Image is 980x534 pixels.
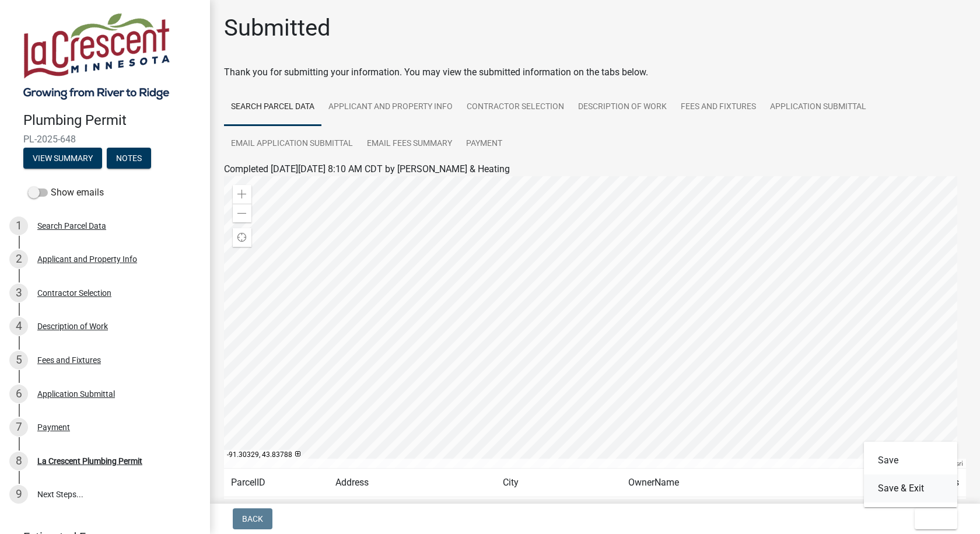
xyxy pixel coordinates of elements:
a: Payment [459,125,509,163]
div: 8 [9,452,28,470]
div: 9 [9,485,28,504]
button: Save & Exit [864,474,957,502]
button: Exit [915,508,957,529]
a: Esri [952,459,963,467]
div: 4 [9,317,28,336]
div: La Crescent Plumbing Permit [37,457,142,465]
div: Payment [37,423,70,431]
div: Applicant and Property Info [37,255,137,263]
button: Back [233,508,272,529]
div: 5 [9,351,28,369]
button: Notes [107,148,151,169]
div: 7 [9,418,28,437]
div: Zoom out [233,204,251,222]
td: [PERSON_NAME] & [PERSON_NAME] [621,497,902,526]
label: Show emails [28,186,104,200]
a: Search Parcel Data [224,89,321,126]
wm-modal-confirm: Summary [23,154,102,163]
a: Email Application Submittal [224,125,360,163]
div: Exit [864,442,957,507]
td: LA CRESCENT [496,497,621,526]
a: Application Submittal [763,89,873,126]
a: Contractor Selection [460,89,571,126]
a: Email Fees Summary [360,125,459,163]
a: Fees and Fixtures [674,89,763,126]
div: Find my location [233,228,251,247]
button: View Summary [23,148,102,169]
td: [STREET_ADDRESS] [328,497,496,526]
div: 1 [9,217,28,235]
div: Contractor Selection [37,289,111,297]
img: City of La Crescent, Minnesota [23,12,170,100]
div: Application Submittal [37,390,115,398]
h1: Submitted [224,14,331,42]
h4: Plumbing Permit [23,112,201,129]
td: City [496,469,621,497]
div: Search Parcel Data [37,222,106,230]
a: Description of Work [571,89,674,126]
span: Back [242,514,263,523]
td: 251485000 [224,497,328,526]
div: Zoom in [233,185,251,204]
span: PL-2025-648 [23,134,187,145]
span: Completed [DATE][DATE] 8:10 AM CDT by [PERSON_NAME] & Heating [224,163,510,174]
div: Thank you for submitting your information. You may view the submitted information on the tabs below. [224,65,966,79]
button: Save [864,446,957,474]
div: 3 [9,284,28,302]
td: ParcelID [224,469,328,497]
wm-modal-confirm: Notes [107,154,151,163]
a: Applicant and Property Info [321,89,460,126]
td: OwnerName [621,469,902,497]
div: 6 [9,385,28,403]
span: Exit [924,514,941,523]
div: Fees and Fixtures [37,356,101,364]
div: Description of Work [37,322,108,330]
div: 2 [9,250,28,268]
td: Address [328,469,496,497]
